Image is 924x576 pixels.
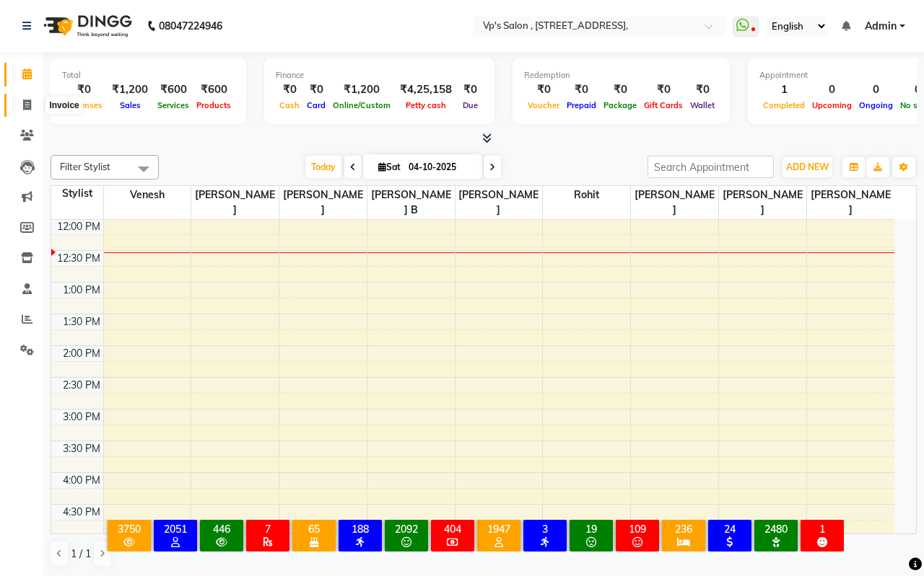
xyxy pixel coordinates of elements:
div: 3 [526,523,564,536]
span: [PERSON_NAME] [456,186,543,219]
input: Search Appointment [648,156,774,178]
div: ₹0 [276,81,303,98]
span: [PERSON_NAME] [279,186,367,219]
span: Package [600,100,640,110]
div: 4:00 PM [60,473,103,488]
span: Venesh [104,186,191,204]
div: 1:30 PM [60,314,103,329]
span: [PERSON_NAME] [631,186,718,219]
div: 404 [434,523,471,536]
span: Voucher [524,100,563,110]
div: ₹0 [524,81,563,98]
div: Invoice [45,97,82,114]
div: Stylist [51,186,103,201]
div: 2:00 PM [60,346,103,361]
div: ₹600 [193,81,235,98]
div: 3:30 PM [60,441,103,456]
div: 1:00 PM [60,283,103,298]
span: Sales [116,100,144,110]
span: Sat [375,161,404,172]
span: Products [193,100,235,110]
span: Petty cash [402,100,450,110]
div: 446 [203,523,240,536]
div: 3:00 PM [60,409,103,425]
span: Due [459,100,481,110]
div: 4:30 PM [60,505,103,520]
span: Admin [865,19,897,34]
div: 12:00 PM [54,219,103,234]
span: [PERSON_NAME] [807,186,894,219]
span: Wallet [687,100,718,110]
div: ₹600 [154,81,193,98]
div: 109 [619,523,656,536]
span: Ongoing [855,100,897,110]
span: Upcoming [808,100,855,110]
div: 12:30 PM [54,251,103,266]
span: Gift Cards [640,100,687,110]
b: 08047224946 [159,6,222,46]
div: 1 [759,81,808,98]
div: 19 [572,523,610,536]
div: ₹4,25,158 [394,81,458,98]
span: rohit [543,186,630,204]
div: ₹0 [563,81,600,98]
span: 1 / 1 [71,546,91,562]
img: logo [37,6,136,46]
div: 0 [855,81,897,98]
div: ₹1,200 [106,81,154,98]
span: Services [154,100,193,110]
div: 7 [249,523,287,536]
div: 188 [341,523,379,536]
span: Card [303,100,329,110]
div: ₹0 [640,81,687,98]
div: ₹0 [458,81,483,98]
span: [PERSON_NAME] b [367,186,455,219]
div: Total [62,69,235,81]
div: 65 [295,523,333,536]
div: Redemption [524,69,718,81]
span: [PERSON_NAME] [719,186,806,219]
div: ₹0 [303,81,329,98]
div: 2:30 PM [60,378,103,393]
div: 1 [803,523,841,536]
span: ADD NEW [786,161,829,172]
span: Completed [759,100,808,110]
div: 24 [711,523,749,536]
div: ₹0 [600,81,640,98]
div: 2092 [388,523,425,536]
div: 2051 [157,523,194,536]
div: ₹1,200 [329,81,394,98]
div: 3750 [110,523,148,536]
span: Today [305,156,341,178]
div: Finance [276,69,483,81]
div: 236 [665,523,702,536]
span: Prepaid [563,100,600,110]
span: [PERSON_NAME] [191,186,279,219]
input: 2025-10-04 [404,156,476,178]
div: ₹0 [687,81,718,98]
div: 2480 [757,523,795,536]
div: 1947 [480,523,518,536]
div: ₹0 [62,81,106,98]
span: Filter Stylist [60,161,110,172]
span: Cash [276,100,303,110]
button: ADD NEW [783,157,832,177]
div: 0 [808,81,855,98]
span: Online/Custom [329,100,394,110]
